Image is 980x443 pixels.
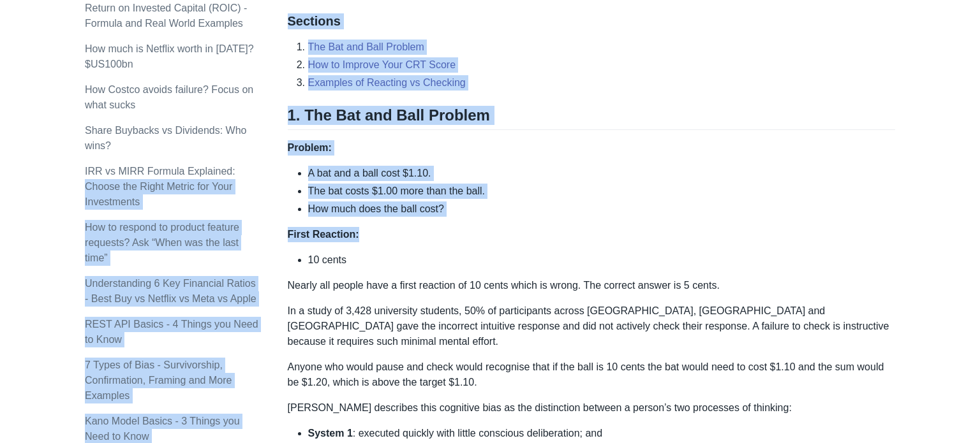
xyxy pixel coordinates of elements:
[85,43,254,69] a: How much is Netflix worth in [DATE]? $US100bn
[288,359,895,390] p: Anyone who would pause and check would recognise that if the ball is 10 cents the bat would need ...
[85,3,247,29] a: Return on Invested Capital (ROIC) - Formula and Real World Examples
[288,400,895,416] p: [PERSON_NAME] describes this cognitive bias as the distinction between a person’s two processes o...
[85,222,239,263] a: How to respond to product feature requests? Ask “When was the last time”
[288,229,359,240] strong: First Reaction:
[85,166,235,207] a: IRR vs MIRR Formula Explained: Choose the Right Metric for Your Investments
[308,77,466,88] a: Examples of Reacting vs Checking
[308,252,895,268] li: 10 cents
[85,319,258,345] a: REST API Basics - 4 Things you Need to Know
[308,184,895,199] li: The bat costs $1.00 more than the ball.
[85,416,240,442] a: Kano Model Basics - 3 Things you Need to Know
[85,278,256,304] a: Understanding 6 Key Financial Ratios - Best Buy vs Netflix vs Meta vs Apple
[308,428,353,439] strong: System 1
[308,426,895,441] li: : executed quickly with little conscious deliberation; and
[288,142,332,153] strong: Problem:
[288,278,895,293] p: Nearly all people have a first reaction of 10 cents which is wrong. The correct answer is 5 cents.
[85,125,246,151] a: Share Buybacks vs Dividends: Who wins?
[288,106,895,130] h2: 1. The Bat and Ball Problem
[288,303,895,349] p: In a study of 3,428 university students, 50% of participants across [GEOGRAPHIC_DATA], [GEOGRAPHI...
[308,59,456,70] a: How to Improve Your CRT Score
[308,41,424,52] a: The Bat and Ball Problem
[288,13,895,29] h3: Sections
[308,166,895,181] li: A bat and a ball cost $1.10.
[308,201,895,217] li: How much does the ball cost?
[85,84,253,110] a: How Costco avoids failure? Focus on what sucks
[85,359,232,401] a: 7 Types of Bias - Survivorship, Confirmation, Framing and More Examples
